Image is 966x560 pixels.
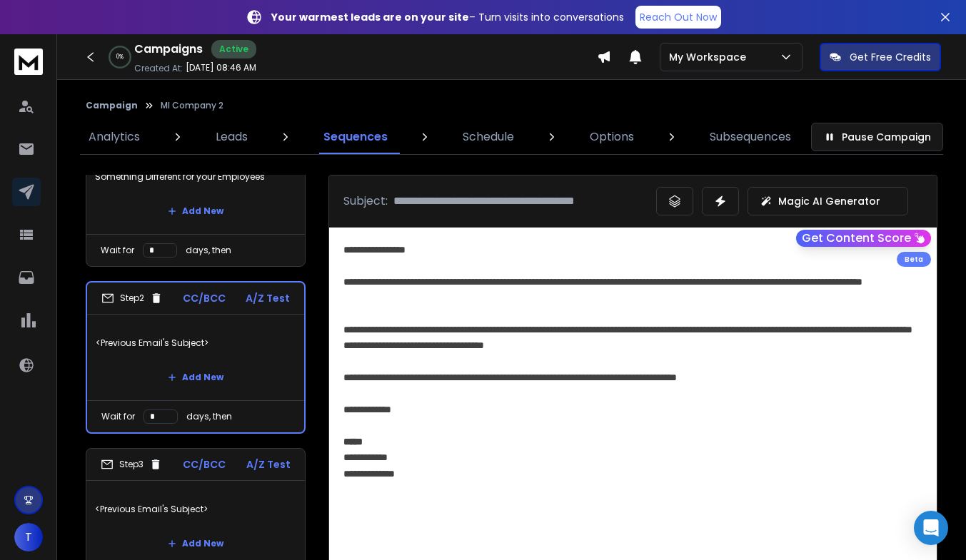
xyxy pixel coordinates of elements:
p: – Turn visits into conversations [271,10,624,24]
p: days, then [186,411,232,422]
div: Active [211,40,256,58]
a: Schedule [454,120,523,154]
a: Leads [207,120,256,154]
button: Pause Campaign [811,123,943,151]
p: Get Free Credits [850,50,931,64]
p: Wait for [101,411,135,422]
p: <Previous Email's Subject> [96,323,296,363]
p: Options [590,128,634,146]
p: Sequences [323,128,388,146]
button: Add New [156,529,235,558]
p: A/Z Test [246,457,291,472]
div: Step 3 [101,458,162,471]
button: Get Content Score [796,230,931,247]
div: Step 2 [101,292,163,305]
p: Wait for [101,245,134,256]
button: Get Free Credits [820,43,941,71]
p: [DATE] 08:46 AM [186,62,256,73]
p: CC/BCC [183,291,226,305]
a: Reach Out Now [635,6,721,29]
li: Step1CC/BCCA/Z TestSomething Different for your EmployeesAdd NewWait fordays, then [86,116,306,267]
strong: Your warmest leads are on your site [271,10,469,24]
p: 0 % [116,53,124,61]
p: Subject: [343,193,388,210]
a: Subsequences [701,120,800,154]
p: <Previous Email's Subject> [95,489,296,529]
p: Created At: [134,63,183,74]
li: Step2CC/BCCA/Z Test<Previous Email's Subject>Add NewWait fordays, then [86,281,306,434]
button: Magic AI Generator [748,187,908,215]
button: T [14,523,43,551]
p: Reach Out Now [640,10,717,24]
div: Beta [897,252,931,267]
p: Analytics [89,128,140,146]
p: Schedule [463,128,514,146]
p: Subsequences [710,128,791,146]
p: Something Different for your Employees [95,157,296,197]
div: Open Intercom Messenger [914,511,948,545]
a: Options [581,120,643,154]
button: Campaign [86,100,138,111]
p: days, then [186,245,231,256]
button: Add New [156,197,235,225]
a: Sequences [315,120,396,154]
p: Leads [216,128,248,146]
p: Magic AI Generator [778,194,880,208]
a: Analytics [80,120,149,154]
p: CC/BCC [183,457,226,472]
button: Add New [156,363,235,392]
img: logo [14,49,43,75]
p: My Workspace [669,50,752,64]
p: MI Company 2 [161,100,223,111]
p: A/Z Test [246,291,290,305]
h1: Campaigns [134,41,203,58]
